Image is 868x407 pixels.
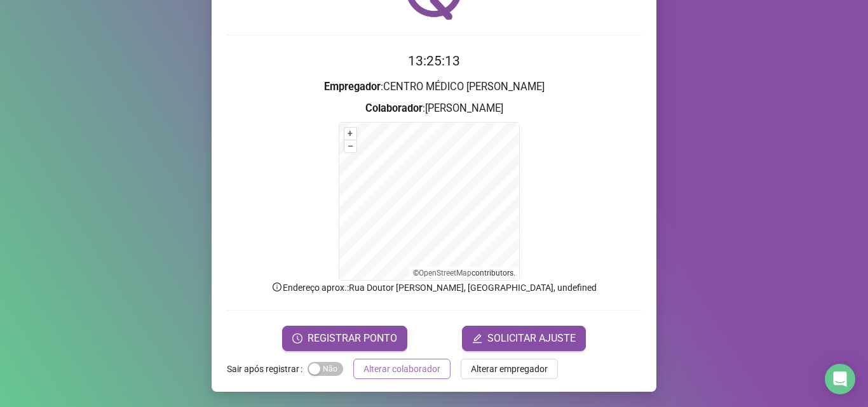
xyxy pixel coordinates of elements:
[227,100,641,117] h3: : [PERSON_NAME]
[271,281,283,293] span: info-circle
[227,281,641,295] p: Endereço aprox. : Rua Doutor [PERSON_NAME], [GEOGRAPHIC_DATA], undefined
[227,359,308,379] label: Sair após registrar
[413,269,515,277] li: © contributors.
[363,362,440,376] span: Alterar colaborador
[471,362,548,376] span: Alterar empregador
[353,359,451,379] button: Alterar colaborador
[282,326,407,351] button: REGISTRAR PONTO
[344,128,356,140] button: +
[472,333,482,344] span: edit
[344,140,356,152] button: –
[365,102,423,114] strong: Colaborador
[419,269,471,277] a: OpenStreetMap
[308,331,397,346] span: REGISTRAR PONTO
[825,364,855,394] div: Open Intercom Messenger
[292,333,302,344] span: clock-circle
[461,359,558,379] button: Alterar empregador
[408,53,460,69] time: 13:25:13
[227,79,641,95] h3: : CENTRO MÉDICO [PERSON_NAME]
[487,331,576,346] span: SOLICITAR AJUSTE
[324,81,381,93] strong: Empregador
[462,326,586,351] button: editSOLICITAR AJUSTE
